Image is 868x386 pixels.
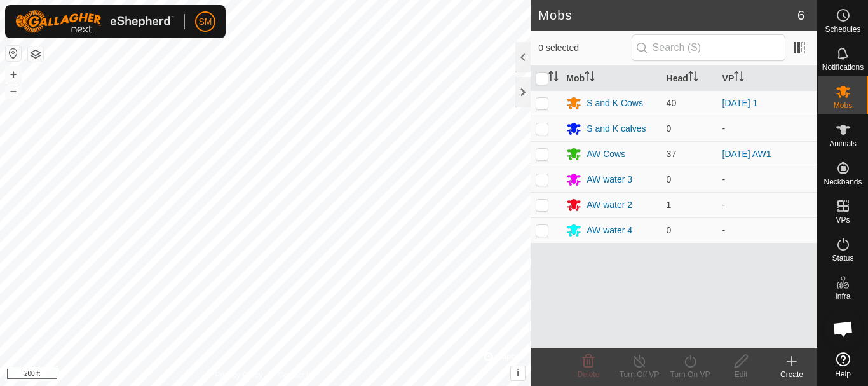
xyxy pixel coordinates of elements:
[587,224,632,237] div: AW water 4
[548,73,559,83] p-sorticon: Activate to sort
[517,368,519,378] span: i
[587,173,632,186] div: AW water 3
[6,83,21,99] button: –
[722,98,758,108] a: [DATE] 1
[822,64,864,71] span: Notifications
[511,366,525,380] button: i
[587,97,643,110] div: S and K Cows
[825,25,860,33] span: Schedules
[28,46,43,62] button: Map Layers
[6,67,21,82] button: +
[667,174,672,184] span: 0
[715,369,766,380] div: Edit
[6,46,21,61] button: Reset Map
[717,116,817,141] td: -
[834,102,852,109] span: Mobs
[667,123,672,134] span: 0
[587,122,646,135] div: S and K calves
[797,6,804,25] span: 6
[614,369,665,380] div: Turn Off VP
[15,10,174,33] img: Gallagher Logo
[561,66,661,91] th: Mob
[818,347,868,383] a: Help
[661,66,717,91] th: Head
[538,41,631,55] span: 0 selected
[587,148,625,161] div: AW Cows
[667,225,672,235] span: 0
[587,198,632,212] div: AW water 2
[215,369,263,381] a: Privacy Policy
[667,98,677,108] span: 40
[835,370,851,378] span: Help
[824,178,862,186] span: Neckbands
[585,73,595,83] p-sorticon: Activate to sort
[717,66,817,91] th: VP
[667,200,672,210] span: 1
[665,369,715,380] div: Turn On VP
[829,140,857,148] span: Animals
[835,293,850,300] span: Infra
[578,370,600,379] span: Delete
[667,149,677,159] span: 37
[717,217,817,243] td: -
[836,216,850,224] span: VPs
[717,192,817,217] td: -
[632,34,785,61] input: Search (S)
[717,167,817,192] td: -
[824,310,862,348] a: Open chat
[538,8,797,23] h2: Mobs
[278,369,315,381] a: Contact Us
[766,369,817,380] div: Create
[832,254,853,262] span: Status
[688,73,698,83] p-sorticon: Activate to sort
[722,149,771,159] a: [DATE] AW1
[734,73,744,83] p-sorticon: Activate to sort
[199,15,212,29] span: SM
